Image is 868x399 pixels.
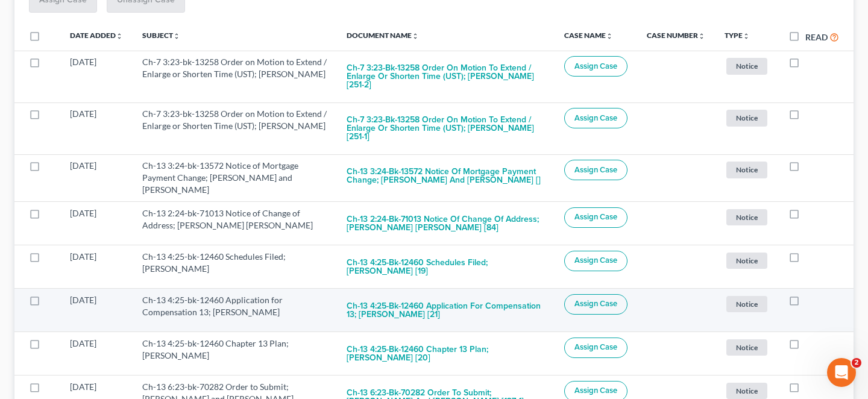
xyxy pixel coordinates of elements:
span: Notice [726,58,767,74]
a: Notice [725,251,769,271]
span: Assign Case [574,212,617,222]
i: unfold_more [698,33,705,40]
span: Notice [726,209,767,225]
button: Assign Case [564,56,627,77]
button: Ch-13 4:25-bk-12460 Chapter 13 Plan; [PERSON_NAME] [20] [347,338,545,370]
a: Notice [725,108,769,128]
a: Case Nameunfold_more [564,31,613,40]
button: Assign Case [564,294,627,315]
button: Assign Case [564,160,627,180]
iframe: Intercom live chat [827,358,856,387]
button: Assign Case [564,108,627,128]
td: [DATE] [60,332,133,375]
td: [DATE] [60,245,133,289]
span: Notice [726,110,767,126]
td: Ch-7 3:23-bk-13258 Order on Motion to Extend / Enlarge or Shorten Time (UST); [PERSON_NAME] [133,51,337,102]
i: unfold_more [173,33,180,40]
span: Notice [726,296,767,312]
td: Ch-13 2:24-bk-71013 Notice of Change of Address; [PERSON_NAME] [PERSON_NAME] [133,202,337,245]
span: Notice [726,162,767,178]
i: unfold_more [743,33,750,40]
td: [DATE] [60,51,133,102]
a: Notice [725,56,769,76]
span: Assign Case [574,61,617,71]
span: 2 [852,358,861,368]
a: Notice [725,294,769,314]
td: [DATE] [60,102,133,154]
span: Notice [726,383,767,399]
i: unfold_more [412,33,419,40]
button: Ch-7 3:23-bk-13258 Order on Motion to Extend / Enlarge or Shorten Time (UST); [PERSON_NAME] [251-1] [347,108,545,149]
span: Notice [726,253,767,269]
span: Assign Case [574,299,617,309]
a: Typeunfold_more [725,31,750,40]
button: Ch-13 4:25-bk-12460 Schedules Filed; [PERSON_NAME] [19] [347,251,545,283]
span: Assign Case [574,113,617,123]
a: Document Nameunfold_more [347,31,419,40]
button: Assign Case [564,251,627,271]
i: unfold_more [606,33,613,40]
a: Date Addedunfold_more [70,31,123,40]
button: Ch-13 4:25-bk-12460 Application for Compensation 13; [PERSON_NAME] [21] [347,294,545,327]
td: Ch-13 4:25-bk-12460 Application for Compensation 13; [PERSON_NAME] [133,289,337,332]
a: Notice [725,207,769,227]
a: Notice [725,338,769,357]
button: Ch-13 2:24-bk-71013 Notice of Change of Address; [PERSON_NAME] [PERSON_NAME] [84] [347,207,545,240]
span: Assign Case [574,165,617,175]
a: Notice [725,160,769,180]
button: Ch-7 3:23-bk-13258 Order on Motion to Extend / Enlarge or Shorten Time (UST); [PERSON_NAME] [251-2] [347,56,545,97]
span: Assign Case [574,256,617,265]
button: Assign Case [564,207,627,228]
i: unfold_more [116,33,123,40]
td: [DATE] [60,154,133,201]
td: [DATE] [60,202,133,245]
a: Case Numberunfold_more [647,31,705,40]
button: Assign Case [564,338,627,358]
span: Assign Case [574,386,617,395]
span: Notice [726,339,767,356]
td: Ch-7 3:23-bk-13258 Order on Motion to Extend / Enlarge or Shorten Time (UST); [PERSON_NAME] [133,102,337,154]
span: Assign Case [574,342,617,352]
td: Ch-13 4:25-bk-12460 Schedules Filed; [PERSON_NAME] [133,245,337,289]
label: Read [805,31,828,43]
button: Ch-13 3:24-bk-13572 Notice of Mortgage Payment Change; [PERSON_NAME] and [PERSON_NAME] [] [347,160,545,192]
td: Ch-13 4:25-bk-12460 Chapter 13 Plan; [PERSON_NAME] [133,332,337,375]
a: Subjectunfold_more [142,31,180,40]
td: Ch-13 3:24-bk-13572 Notice of Mortgage Payment Change; [PERSON_NAME] and [PERSON_NAME] [133,154,337,201]
td: [DATE] [60,289,133,332]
